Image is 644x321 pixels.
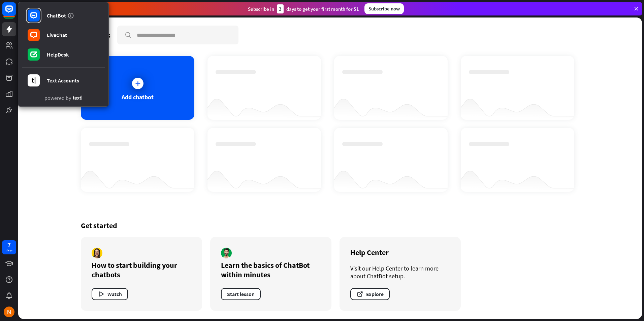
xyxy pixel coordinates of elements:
img: author [92,248,102,258]
div: Visit our Help Center to learn more about ChatBot setup. [350,264,450,280]
div: 3 [277,4,284,13]
img: author [221,248,232,258]
a: 7 days [2,240,16,254]
div: How to start building your chatbots [92,260,191,279]
div: 7 [7,242,11,248]
div: days [6,248,12,253]
div: Get started [81,221,579,230]
div: Subscribe in days to get your first month for $1 [248,4,359,13]
button: Start lesson [221,288,261,300]
div: Add chatbot [122,93,154,101]
button: Explore [350,288,390,300]
div: Help Center [350,248,450,257]
div: Subscribe now [364,3,404,14]
button: Open LiveChat chat widget [5,3,26,23]
button: Watch [92,288,128,300]
div: Learn the basics of ChatBot within minutes [221,260,321,279]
